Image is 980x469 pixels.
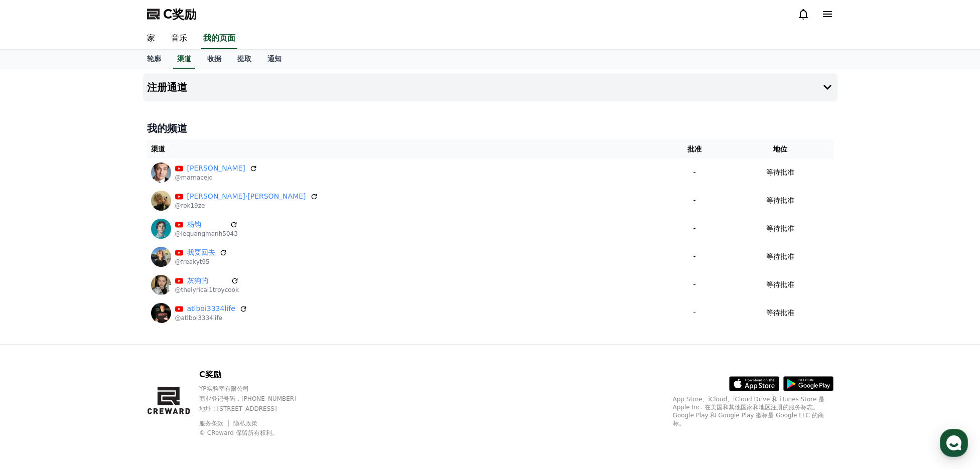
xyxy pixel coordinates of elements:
[187,275,227,286] a: 灰狗的
[175,202,205,209] font: @rok19ze
[199,405,277,412] font: 地址 : [STREET_ADDRESS]
[693,252,695,260] font: -
[187,303,235,314] a: atlboi3334life
[175,230,238,237] font: @lequangmanh5043
[199,50,229,69] a: 收据
[187,220,201,228] font: 杨钩
[207,55,221,63] font: 收据
[151,247,171,267] img: 我要回去
[151,275,171,295] img: 灰狗的
[203,33,235,43] font: 我的页面
[199,420,231,427] a: 服务条款
[173,50,195,69] a: 渠道
[147,122,187,134] font: 我的频道
[199,429,278,436] font: © CReward 保留所有权利。
[267,55,282,63] font: 通知
[187,247,215,258] a: 我要回去
[187,164,245,172] font: [PERSON_NAME]
[177,55,191,63] font: 渠道
[187,219,226,230] a: 杨钩
[237,55,251,63] font: 提取
[187,192,306,200] font: [PERSON_NAME]·[PERSON_NAME]
[163,7,196,21] font: C奖励
[171,33,187,43] font: 音乐
[693,308,695,317] font: -
[151,145,165,153] font: 渠道
[139,28,163,49] a: 家
[201,28,237,49] a: 我的页面
[187,276,208,284] font: 灰狗的
[693,196,695,204] font: -
[687,145,702,153] font: 批准
[175,286,239,293] font: @thelyrical1troycook
[143,73,837,101] button: 注册通道
[766,308,794,317] font: 等待批准
[187,191,306,202] a: [PERSON_NAME]·[PERSON_NAME]
[773,145,787,153] font: 地位
[151,219,171,239] img: 杨钩
[766,196,794,204] font: 等待批准
[199,420,223,427] font: 服务条款
[175,258,210,265] font: @freakyt95
[187,248,215,256] font: 我要回去
[151,191,171,211] img: 布莱克·赫尔
[199,385,249,392] font: YP实验室有限公司
[693,280,695,288] font: -
[151,163,171,183] img: 马尔纳塞霍
[766,280,794,288] font: 等待批准
[766,252,794,260] font: 等待批准
[147,33,155,43] font: 家
[693,224,695,232] font: -
[199,395,297,402] font: 商业登记号码：[PHONE_NUMBER]
[199,370,221,379] font: C奖励
[187,304,235,312] font: atlboi3334life
[139,50,169,69] a: 轮廓
[233,420,257,427] a: 隐私政策
[147,81,187,93] font: 注册通道
[673,396,825,427] font: App Store、iCloud、iCloud Drive 和 iTunes Store 是 Apple Inc. 在美国和其他国家和地区注册的服务标志。Google Play 和 Google...
[163,28,195,49] a: 音乐
[229,50,259,69] a: 提取
[187,163,245,174] a: [PERSON_NAME]
[766,168,794,176] font: 等待批准
[147,6,196,22] a: C奖励
[693,168,695,176] font: -
[766,224,794,232] font: 等待批准
[175,315,223,322] font: @atlboi3334life
[147,55,161,63] font: 轮廓
[151,303,171,323] img: atlboi3334life
[259,50,290,69] a: 通知
[175,174,213,181] font: @marnacejo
